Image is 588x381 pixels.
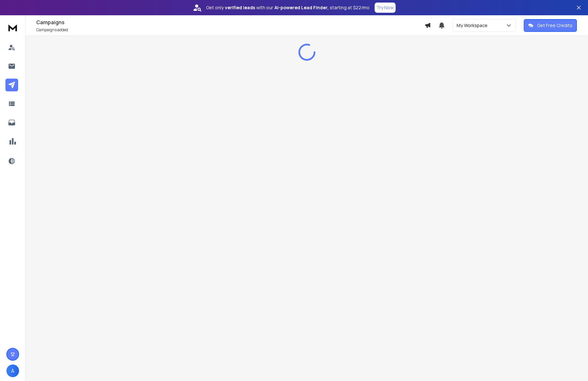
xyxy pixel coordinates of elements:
h1: Campaigns [36,18,425,26]
p: Try Now [377,4,394,11]
button: Try Now [375,3,396,13]
button: A [6,364,19,377]
strong: AI-powered Lead Finder, [274,4,329,11]
strong: verified leads [225,4,255,11]
button: Get Free Credits [524,19,577,32]
img: logo [6,22,19,33]
p: Get only with our starting at $22/mo [206,4,370,11]
p: My Workspace [457,22,490,29]
p: Get Free Credits [537,22,572,29]
p: Campaigns added [36,27,425,32]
